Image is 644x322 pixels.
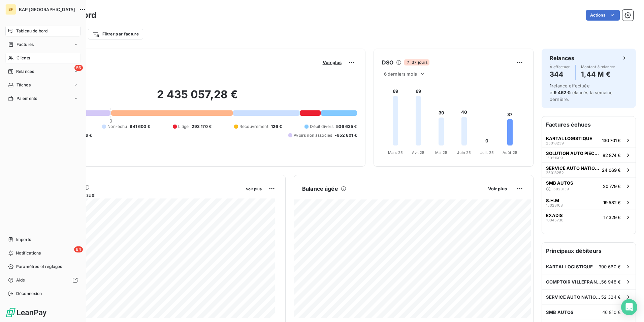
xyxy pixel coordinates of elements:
[5,234,80,245] a: Imports
[38,88,357,108] h2: 2 435 057,28 €
[192,124,212,130] span: 293 170 €
[542,147,636,162] button: SOLUTION AUTO PIECES1502160982 874 €
[542,210,636,224] button: EXADIS1004573817 329 €
[16,250,41,256] span: Notifications
[546,180,573,186] span: SMB AUTOS
[546,310,574,315] span: SMB AUTOS
[16,277,25,283] span: Aide
[38,191,241,198] span: Chiffre d'affaires mensuel
[546,203,563,207] span: 15023168
[17,55,30,61] span: Clients
[601,279,621,285] span: 56 948 €
[602,167,621,173] span: 24 069 €
[554,90,570,95] span: 9 462 €
[604,215,621,220] span: 17 329 €
[435,150,447,155] tspan: Mai 25
[546,264,593,269] span: KARTAL LOGISTIQUE
[19,7,75,12] span: BAP [GEOGRAPHIC_DATA]
[546,198,559,203] span: S.H.M
[546,141,564,145] span: 25018239
[323,60,342,65] span: Voir plus
[412,150,424,155] tspan: Avr. 25
[384,71,417,77] span: 6 derniers mois
[271,124,282,130] span: 126 €
[178,124,189,130] span: Litige
[302,185,338,193] h6: Balance âgée
[601,294,621,300] span: 52 324 €
[550,69,570,80] h4: 344
[16,291,42,297] span: Déconnexion
[550,83,613,102] span: relance effectuée et relancés la semaine dernière.
[246,187,262,191] span: Voir plus
[581,69,615,80] h4: 1,44 M €
[503,150,517,155] tspan: Août 25
[602,138,621,143] span: 130 701 €
[5,53,80,63] a: Clients
[546,151,600,156] span: SOLUTION AUTO PIECES
[546,279,601,285] span: COMPTOIR VILLEFRANCHE
[586,10,620,21] button: Actions
[310,124,333,130] span: Débit divers
[5,261,80,272] a: Paramètres et réglages
[5,275,80,286] a: Aide
[550,65,570,69] span: À effectuer
[599,264,621,269] span: 390 660 €
[74,246,83,252] span: 64
[244,186,264,192] button: Voir plus
[5,80,80,90] a: Tâches
[546,165,599,171] span: SERVICE AUTO NATIONALE 6
[581,65,615,69] span: Montant à relancer
[550,83,552,88] span: 1
[621,299,637,315] div: Open Intercom Messenger
[239,124,268,130] span: Recouvrement
[130,124,150,130] span: 941 600 €
[542,133,636,147] button: KARTAL LOGISTIQUE25018239130 701 €
[603,153,621,158] span: 82 874 €
[5,39,80,50] a: Factures
[5,4,16,15] div: BF
[603,184,621,189] span: 20 779 €
[480,150,494,155] tspan: Juil. 25
[5,26,80,36] a: Tableau de bord
[5,66,80,77] a: 56Relances
[16,28,47,34] span: Tableau de bord
[488,186,507,191] span: Voir plus
[552,187,569,191] span: 15023139
[335,132,357,138] span: -952 801 €
[546,213,563,218] span: EXADIS
[388,150,403,155] tspan: Mars 25
[5,307,47,318] img: Logo LeanPay
[16,69,34,75] span: Relances
[404,59,429,65] span: 37 jours
[74,65,83,71] span: 56
[17,82,31,88] span: Tâches
[88,29,143,39] button: Filtrer par facture
[17,96,37,102] span: Paiements
[321,59,344,65] button: Voir plus
[603,200,621,205] span: 19 582 €
[109,118,112,124] span: 0
[542,195,636,210] button: S.H.M1502316819 582 €
[5,93,80,104] a: Paiements
[542,162,636,177] button: SERVICE AUTO NATIONALE 62501325224 069 €
[542,177,636,195] button: SMB AUTOS1502313920 779 €
[546,171,564,175] span: 25013252
[107,124,127,130] span: Non-échu
[546,294,601,300] span: SERVICE AUTO NATIONALE 6
[546,156,563,160] span: 15021609
[17,42,34,48] span: Factures
[602,310,621,315] span: 46 810 €
[294,132,332,138] span: Avoirs non associés
[16,264,62,270] span: Paramètres et réglages
[542,116,636,133] h6: Factures échues
[546,218,563,222] span: 10045738
[546,136,592,141] span: KARTAL LOGISTIQUE
[486,186,509,192] button: Voir plus
[550,54,574,62] h6: Relances
[16,237,31,243] span: Imports
[542,243,636,259] h6: Principaux débiteurs
[382,58,393,66] h6: DSO
[336,124,357,130] span: 506 635 €
[457,150,471,155] tspan: Juin 25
